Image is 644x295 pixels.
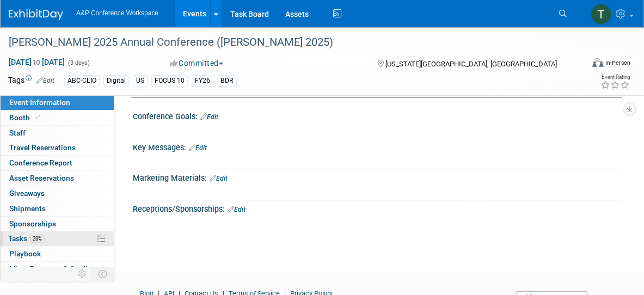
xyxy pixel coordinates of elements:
div: Conference Goals: [133,108,622,122]
div: Digital [103,75,129,87]
a: Edit [36,77,54,84]
a: Edit [200,113,218,121]
div: FOCUS 10 [151,75,188,87]
div: Event Format [533,57,630,73]
img: Format-Inperson.png [592,58,603,67]
span: Sponsorships [9,219,56,228]
div: Receptions/Sponsorships: [133,201,622,215]
span: Event Information [9,98,70,107]
a: Booth [1,110,114,125]
a: Edit [210,175,228,182]
a: Travel Reservations [1,140,114,155]
div: Event Rating [600,75,630,80]
a: Shipments [1,201,114,216]
span: Booth [9,113,42,122]
a: Event Information [1,95,114,110]
span: Asset Reservations [9,174,74,182]
img: ExhibitDay [9,9,63,20]
td: Personalize Event Tab Strip [73,267,92,281]
span: Conference Report [9,158,72,167]
a: Tasks28% [1,231,114,246]
a: Edit [228,206,246,213]
a: Staff [1,126,114,140]
div: BDR [217,75,237,87]
img: Taylor Thompson [591,4,611,24]
a: Sponsorships [1,217,114,231]
div: US [133,75,148,87]
div: [PERSON_NAME] 2025 Annual Conference ([PERSON_NAME] 2025) [5,33,570,52]
a: Playbook [1,247,114,261]
span: A&P Conference Workspace [76,9,158,17]
div: ABC-CLIO [64,75,100,87]
span: Playbook [9,249,41,258]
td: Toggle Event Tabs [92,267,114,281]
div: FY26 [192,75,213,87]
i: Booth reservation complete [35,114,40,120]
span: (3 days) [67,59,90,66]
span: [US_STATE][GEOGRAPHIC_DATA], [GEOGRAPHIC_DATA] [385,60,557,68]
div: Key Messages: [133,139,622,153]
a: Edit [189,144,207,152]
span: Staff [9,128,26,137]
td: Tags [8,75,54,87]
div: Marketing Materials: [133,170,622,184]
span: Giveaways [9,189,45,198]
a: Giveaways [1,186,114,201]
span: Misc. Expenses & Credits [9,265,94,273]
span: to [32,58,42,66]
div: In-Person [605,59,630,67]
button: Committed [166,58,228,69]
span: 28% [30,235,45,243]
a: Asset Reservations [1,171,114,186]
span: Travel Reservations [9,143,76,152]
a: Misc. Expenses & Credits [1,262,114,276]
span: Shipments [9,204,46,213]
a: Conference Report [1,156,114,170]
span: [DATE] [DATE] [8,57,65,67]
span: Tasks [8,234,45,243]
